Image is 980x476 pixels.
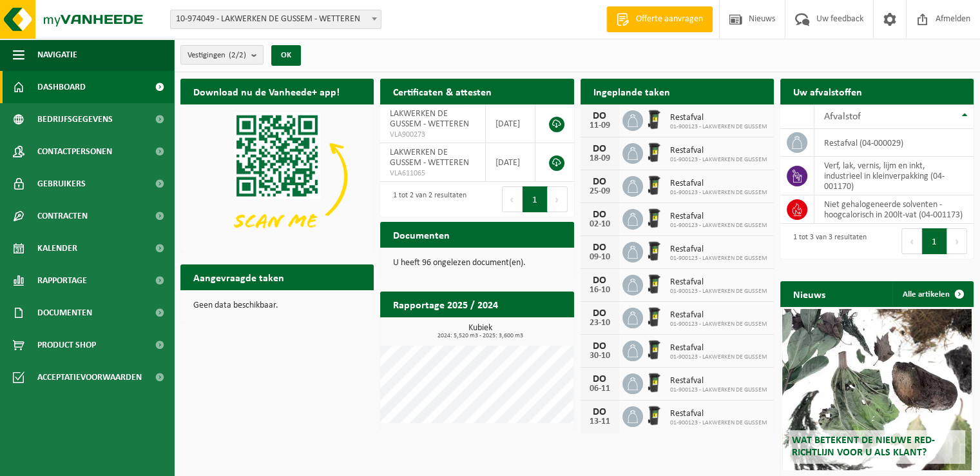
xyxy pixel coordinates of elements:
[387,324,573,339] h3: Kubiek
[670,244,767,255] span: Restafval
[581,79,683,104] h2: Ingeplande taken
[670,419,767,427] span: 01-900123 - LAKWERKEN DE GUSSEM
[587,111,613,121] div: DO
[486,143,535,182] td: [DATE]
[193,301,361,310] p: Geen data beschikbaar.
[670,277,767,288] span: Restafval
[922,228,947,254] button: 1
[643,404,665,426] img: WB-0240-HPE-BK-01
[170,10,381,29] span: 10-974049 - LAKWERKEN DE GUSSEM - WETTEREN
[587,144,613,154] div: DO
[548,186,568,212] button: Next
[171,10,381,28] span: 10-974049 - LAKWERKEN DE GUSSEM - WETTEREN
[180,264,297,290] h2: Aangevraagde taken
[37,168,86,200] span: Gebruikers
[643,141,665,163] img: WB-0240-HPE-BK-01
[670,255,767,263] span: 01-900123 - LAKWERKEN DE GUSSEM
[587,286,613,295] div: 16-10
[670,386,767,394] span: 01-900123 - LAKWERKEN DE GUSSEM
[947,228,967,254] button: Next
[670,343,767,353] span: Restafval
[587,352,613,361] div: 30-10
[670,113,767,123] span: Restafval
[37,135,112,168] span: Contactpersonen
[892,281,972,307] a: Alle artikelen
[670,288,767,295] span: 01-900123 - LAKWERKEN DE GUSSEM
[792,435,935,458] span: Wat betekent de nieuwe RED-richtlijn voor u als klant?
[670,376,767,386] span: Restafval
[670,321,767,328] span: 01-900123 - LAKWERKEN DE GUSSEM
[393,259,561,268] p: U heeft 96 ongelezen document(en).
[670,179,767,189] span: Restafval
[587,243,613,253] div: DO
[271,45,301,66] button: OK
[643,108,665,130] img: WB-0240-HPE-BK-01
[670,146,767,156] span: Restafval
[587,187,613,196] div: 25-09
[390,130,476,140] span: VLA900273
[670,123,767,131] span: 01-900123 - LAKWERKEN DE GUSSEM
[587,220,613,229] div: 02-10
[37,329,96,361] span: Product Shop
[390,148,469,168] span: LAKWERKEN DE GUSSEM - WETTEREN
[643,240,665,262] img: WB-0240-HPE-BK-01
[37,297,92,329] span: Documenten
[37,39,77,71] span: Navigatie
[643,339,665,361] img: WB-0240-HPE-BK-01
[814,157,974,195] td: verf, lak, vernis, lijm en inkt, industrieel in kleinverpakking (04-001170)
[643,306,665,328] img: WB-0240-HPE-BK-01
[782,309,972,470] a: Wat betekent de nieuwe RED-richtlijn voor u als klant?
[587,154,613,163] div: 18-09
[780,281,838,306] h2: Nieuws
[587,319,613,328] div: 23-10
[670,353,767,361] span: 01-900123 - LAKWERKEN DE GUSSEM
[380,292,511,317] h2: Rapportage 2025 / 2024
[587,275,613,286] div: DO
[670,409,767,419] span: Restafval
[478,317,573,342] a: Bekijk rapportage
[502,186,523,212] button: Previous
[643,207,665,229] img: WB-0240-HPE-BK-01
[824,112,861,122] span: Afvalstof
[37,264,87,297] span: Rapportage
[587,308,613,319] div: DO
[587,210,613,220] div: DO
[587,177,613,187] div: DO
[37,71,86,103] span: Dashboard
[780,79,875,104] h2: Uw afvalstoffen
[606,6,713,32] a: Offerte aanvragen
[387,185,466,213] div: 1 tot 2 van 2 resultaten
[633,13,706,26] span: Offerte aanvragen
[814,129,974,157] td: restafval (04-000029)
[587,374,613,384] div: DO
[670,310,767,321] span: Restafval
[486,104,535,143] td: [DATE]
[187,46,246,65] span: Vestigingen
[670,222,767,230] span: 01-900123 - LAKWERKEN DE GUSSEM
[587,253,613,262] div: 09-10
[387,333,573,339] span: 2024: 5,520 m3 - 2025: 3,600 m3
[787,227,867,255] div: 1 tot 3 van 3 resultaten
[587,341,613,352] div: DO
[670,156,767,164] span: 01-900123 - LAKWERKEN DE GUSSEM
[37,361,142,393] span: Acceptatievoorwaarden
[229,51,246,59] count: (2/2)
[380,79,504,104] h2: Certificaten & attesten
[643,273,665,295] img: WB-0240-HPE-BK-01
[180,45,264,64] button: Vestigingen(2/2)
[814,195,974,224] td: niet gehalogeneerde solventen - hoogcalorisch in 200lt-vat (04-001173)
[37,232,77,264] span: Kalender
[180,79,352,104] h2: Download nu de Vanheede+ app!
[901,228,922,254] button: Previous
[587,417,613,426] div: 13-11
[643,372,665,393] img: WB-0240-HPE-BK-01
[180,104,374,250] img: Download de VHEPlus App
[670,212,767,222] span: Restafval
[587,384,613,393] div: 06-11
[587,407,613,417] div: DO
[37,103,113,135] span: Bedrijfsgegevens
[670,189,767,197] span: 01-900123 - LAKWERKEN DE GUSSEM
[380,222,463,247] h2: Documenten
[587,121,613,130] div: 11-09
[37,200,88,232] span: Contracten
